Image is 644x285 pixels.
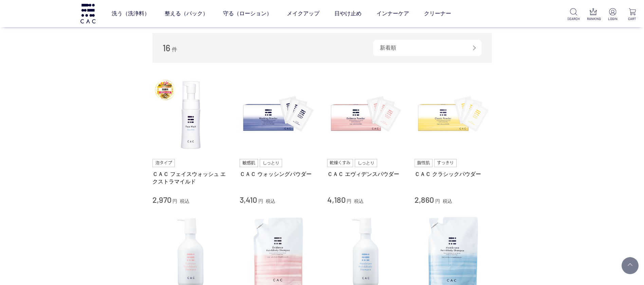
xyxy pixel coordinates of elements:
[260,159,282,167] img: しっとり
[355,159,377,167] img: しっとり
[354,198,364,204] span: 税込
[327,76,405,154] img: ＣＡＣ エヴィデンスパウダー
[240,76,317,154] img: ＣＡＣ ウォッシングパウダー
[424,4,451,23] a: クリーナー
[79,4,96,23] img: logo
[287,4,319,23] a: メイクアップ
[606,16,619,21] p: LOGIN
[152,76,230,154] img: ＣＡＣ フェイスウォッシュ エクストラマイルド
[180,198,189,204] span: 税込
[172,47,177,52] span: 件
[334,4,362,23] a: 日やけ止め
[223,4,272,23] a: 守る（ローション）
[626,16,639,21] p: CART
[152,195,171,204] span: 2,970
[415,171,492,178] a: ＣＡＣ クラシックパウダー
[327,195,346,204] span: 4,180
[415,159,433,167] img: 脂性肌
[376,4,409,23] a: インナーケア
[112,4,150,23] a: 洗う（洗浄料）
[327,171,405,178] a: ＣＡＣ エヴィデンスパウダー
[266,198,275,204] span: 税込
[152,159,175,167] img: 泡タイプ
[415,76,492,154] img: ＣＡＣ クラシックパウダー
[606,8,619,21] a: LOGIN
[443,198,452,204] span: 税込
[172,198,177,204] span: 円
[415,195,434,204] span: 2,860
[327,159,353,167] img: 乾燥くすみ
[435,198,440,204] span: 円
[587,8,600,21] a: RANKING
[240,195,257,204] span: 3,410
[373,40,482,56] div: 新着順
[163,42,170,53] span: 16
[240,171,317,178] a: ＣＡＣ ウォッシングパウダー
[165,4,208,23] a: 整える（パック）
[434,159,457,167] img: すっきり
[587,16,600,21] p: RANKING
[626,8,639,21] a: CART
[240,159,258,167] img: 敏感肌
[347,198,351,204] span: 円
[258,198,263,204] span: 円
[567,8,580,21] a: SEARCH
[567,16,580,21] p: SEARCH
[152,171,230,185] a: ＣＡＣ フェイスウォッシュ エクストラマイルド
